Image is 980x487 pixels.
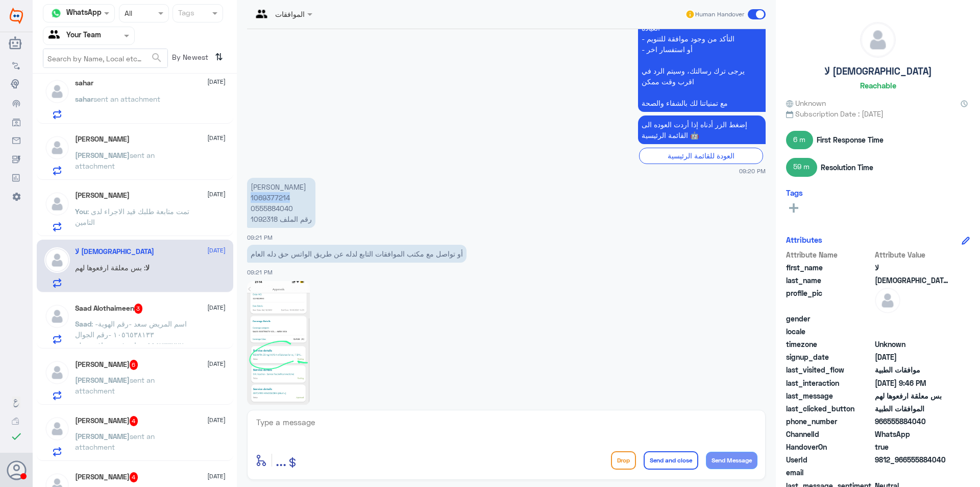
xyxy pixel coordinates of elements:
span: null [875,326,949,337]
span: 6 m [786,131,813,149]
span: 9812_966555884040 [875,454,949,465]
div: العودة للقائمة الرئيسية [639,148,763,164]
span: Unknown [786,98,826,108]
span: true [875,442,949,452]
span: gender [786,313,873,324]
span: sent an attachment [93,95,160,103]
span: last_name [786,275,873,286]
h6: Reachable [860,81,896,90]
img: defaultAdmin.png [861,22,895,57]
img: Widebot Logo [10,8,23,24]
span: 09:20 PM [739,167,766,175]
h6: Tags [786,188,803,197]
span: Saad [75,319,91,328]
span: phone_number [786,416,873,427]
p: 4/10/2025, 9:20 PM [638,115,766,144]
span: sahar [75,95,93,103]
h5: Abdullah Nassar [75,416,138,426]
span: [DATE] [207,303,226,312]
span: اله الا الله [875,275,949,286]
span: [DATE] [207,246,226,255]
img: defaultAdmin.png [44,247,70,273]
img: 1286994152735952.jpg [247,281,310,405]
span: 6 [130,360,138,370]
span: By Newest [168,49,211,69]
span: search [151,52,163,64]
i: ⇅ [215,49,223,65]
span: first_name [786,262,873,273]
h5: sahar [75,79,93,87]
img: defaultAdmin.png [44,416,70,442]
button: Drop [611,451,636,470]
span: لا [145,263,150,272]
h5: أبو باسل [75,191,130,200]
span: 2 [875,429,949,439]
span: timezone [786,339,873,350]
span: [DATE] [207,133,226,143]
span: last_interaction [786,378,873,388]
span: HandoverOn [786,442,873,452]
span: لا [875,262,949,273]
span: [PERSON_NAME] [75,376,130,384]
span: last_clicked_button [786,403,873,414]
span: [DATE] [207,359,226,368]
span: null [875,467,949,478]
button: Send Message [706,452,757,469]
span: Unknown [875,339,949,350]
h5: لا اله الا الله [75,247,154,256]
img: defaultAdmin.png [44,79,70,104]
span: : -اسم المريض سعد -رقم الهوية ١٠٥٦٥٣٨١٣٣ -رقم الجوال ٠٥٥٤٢٣٣٧٧٢ جاء رفض موافقه ودله مارفعت بالمطل... [75,319,187,360]
span: بس معلقة ارفعوها لهم [875,390,949,401]
h5: salman [75,472,138,482]
span: First Response Time [817,134,884,145]
p: 4/10/2025, 9:21 PM [247,245,467,263]
span: ChannelId [786,429,873,439]
span: 09:21 PM [247,234,273,241]
span: Subscription Date : [DATE] [786,108,970,119]
span: 4 [130,416,138,426]
span: 2024-11-09T08:36:43.237Z [875,352,949,362]
span: : تمت متابعة طلبك قيد الاجراء لدى التامين [75,207,189,226]
span: موافقات الطبية [875,364,949,375]
span: Human Handover [695,10,744,19]
span: [PERSON_NAME] [75,151,130,159]
span: ... [276,451,286,469]
img: defaultAdmin.png [875,288,900,313]
span: 09:21 PM [247,269,273,275]
span: [PERSON_NAME] [75,432,130,440]
img: defaultAdmin.png [44,360,70,385]
span: 2025-10-04T18:46:28.074Z [875,378,949,388]
span: Resolution Time [821,162,873,173]
input: Search by Name, Local etc… [43,49,167,67]
span: locale [786,326,873,337]
span: last_visited_flow [786,364,873,375]
img: defaultAdmin.png [44,135,70,160]
span: profile_pic [786,288,873,311]
img: defaultAdmin.png [44,191,70,217]
img: yourTeam.svg [48,28,64,43]
img: defaultAdmin.png [44,304,70,329]
span: signup_date [786,352,873,362]
span: الموافقات الطبية [875,403,949,414]
button: ... [276,449,286,472]
h5: لا [DEMOGRAPHIC_DATA] [824,65,932,77]
span: 4 [130,472,138,482]
span: Attribute Value [875,249,949,260]
span: UserId [786,454,873,465]
span: Attribute Name [786,249,873,260]
h6: Attributes [786,235,822,244]
button: Send and close [644,451,698,470]
h5: Saad Alothaimeen [75,304,143,314]
h5: Ibrahim K [75,360,138,370]
p: 4/10/2025, 9:21 PM [247,178,315,228]
button: Avatar [7,460,26,480]
span: last_message [786,390,873,401]
span: 966555884040 [875,416,949,427]
span: null [875,313,949,324]
span: 59 m [786,158,817,176]
span: [DATE] [207,415,226,425]
span: [DATE] [207,190,226,199]
div: Tags [177,7,194,20]
span: : بس معلقة ارفعوها لهم [75,263,145,272]
i: check [10,430,22,443]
